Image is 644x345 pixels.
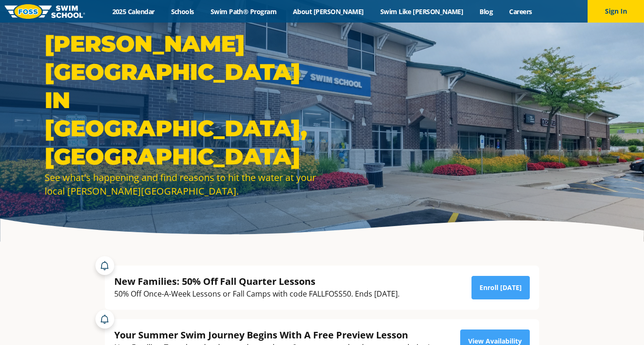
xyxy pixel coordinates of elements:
img: FOSS Swim School Logo [5,4,85,19]
a: Schools [163,7,202,16]
a: 2025 Calendar [104,7,163,16]
a: Careers [501,7,540,16]
a: Enroll [DATE] [471,276,530,299]
div: New Families: 50% Off Fall Quarter Lessons [114,275,400,288]
a: Swim Path® Program [202,7,284,16]
div: 50% Off Once-A-Week Lessons or Fall Camps with code FALLFOSS50. Ends [DATE]. [114,288,400,300]
div: See what's happening and find reasons to hit the water at your local [PERSON_NAME][GEOGRAPHIC_DATA]. [45,171,317,198]
h1: [PERSON_NAME][GEOGRAPHIC_DATA] in [GEOGRAPHIC_DATA], [GEOGRAPHIC_DATA] [45,30,317,171]
a: About [PERSON_NAME] [285,7,372,16]
div: Your Summer Swim Journey Begins With A Free Preview Lesson [114,329,430,341]
a: Blog [471,7,501,16]
a: Swim Like [PERSON_NAME] [372,7,471,16]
